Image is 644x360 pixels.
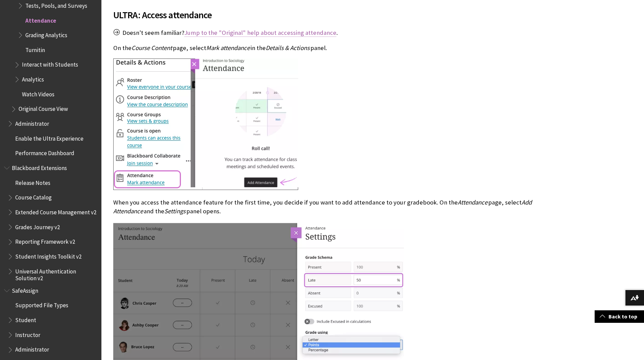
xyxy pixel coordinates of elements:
span: Analytics [22,74,44,83]
span: Details & Actions [266,44,310,52]
span: Extended Course Management v2 [15,207,96,216]
span: Reporting Framework v2 [15,236,75,245]
span: Interact with Students [22,59,78,68]
span: Enable the Ultra Experience [15,133,84,142]
span: Administrator [15,118,49,127]
span: Universal Authentication Solution v2 [15,266,97,282]
span: Student [15,314,36,323]
span: Supported File Types [15,300,68,309]
span: Add Attendance [113,198,532,215]
span: Grading Analytics [25,29,67,39]
span: Attendance [458,198,487,206]
span: Turnitin [25,44,45,53]
span: Grades Journey v2 [15,221,60,231]
span: ULTRA: Access attendance [113,8,532,22]
span: SafeAssign [12,285,38,294]
span: Administrator [15,344,49,353]
span: Attendance [25,15,56,24]
a: Jump to the "Original" help about accessing attendance [184,29,336,37]
p: When you access the attendance feature for the first time, you decide if you want to add attendan... [113,198,532,216]
nav: Book outline for Blackboard Extensions [4,162,97,282]
span: Course Content [132,44,172,52]
span: Mark attendance [206,44,250,52]
span: Instructor [15,329,40,338]
span: Performance Dashboard [15,148,74,157]
span: Blackboard Extensions [12,162,67,171]
p: Doesn't seem familiar? . [113,28,532,37]
span: Student Insights Toolkit v2 [15,251,81,260]
span: Watch Videos [22,89,54,98]
img: The Course Content page is open with "Mark attendance" option highlighted. Also, the Attendance p... [113,58,298,190]
a: Back to top [595,310,644,323]
p: On the page, select in the panel. [113,44,532,52]
nav: Book outline for Blackboard SafeAssign [4,285,97,355]
span: Release Notes [15,177,50,186]
span: Course Catalog [15,192,52,201]
span: Settings [164,207,186,215]
span: Original Course View [19,103,68,113]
